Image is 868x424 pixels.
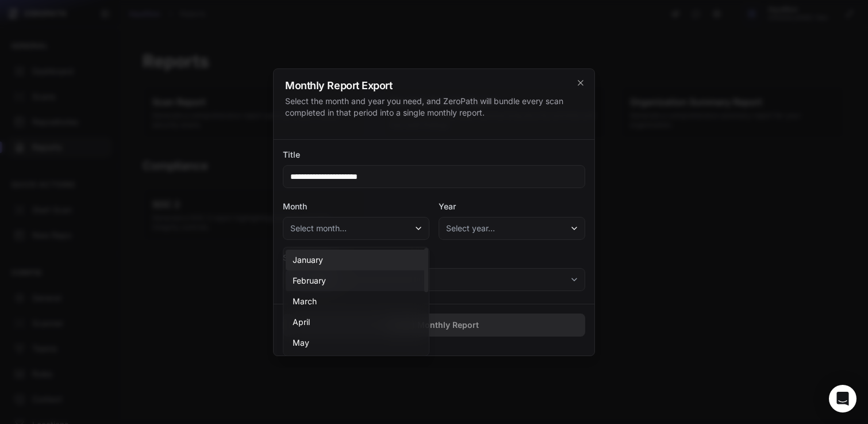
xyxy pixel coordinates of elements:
[283,201,429,212] label: Month
[285,96,583,119] div: Select the month and year you need, and ZeroPath will bundle every scan completed in that period ...
[283,314,585,337] button: Export Monthly Report
[285,81,583,91] h2: Monthly Report Export
[283,252,585,263] label: Severity Filter
[286,250,427,270] div: January
[576,78,585,87] svg: cross 2,
[283,268,585,291] button: All severities
[286,270,427,291] div: February
[290,223,347,234] span: Select month...
[283,247,429,356] div: Select month...
[283,149,585,161] label: Title
[829,385,857,412] div: Open Intercom Messenger
[286,333,427,353] div: May
[439,201,585,212] label: Year
[446,223,495,234] span: Select year…
[286,291,427,312] div: March
[439,217,585,240] button: Select year…
[283,217,429,240] button: Select month...
[286,312,427,333] div: April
